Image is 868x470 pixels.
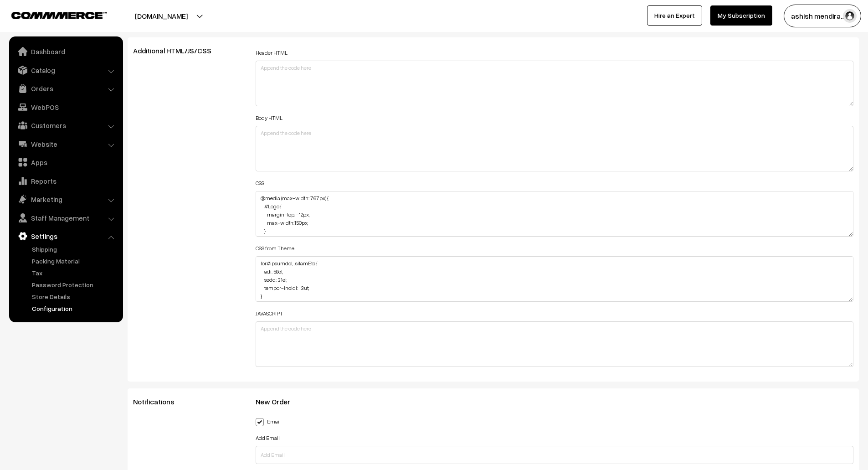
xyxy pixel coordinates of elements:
textarea: lor#ipsumdol, .sitamEtc { adi: 58el; sedd: 31ei; tempor-incidi: 13ut; } l#etdolorEmagn { aliqua-e... [256,256,854,302]
a: Website [11,136,120,152]
label: Body HTML [256,114,282,122]
a: Reports [11,173,120,189]
a: Store Details [30,292,120,301]
button: [DOMAIN_NAME] [103,5,220,27]
a: Marketing [11,191,120,207]
a: Hire an Expert [647,5,702,26]
a: Shipping [30,244,120,254]
label: Email [256,416,281,426]
a: Apps [11,154,120,170]
label: CSS from Theme [256,244,294,253]
input: Add Email [256,446,854,464]
span: New Order [256,397,301,406]
img: user [843,9,857,23]
img: COMMMERCE [11,12,107,19]
label: Add Email [256,434,280,442]
label: JAVASCRIPT [256,310,283,318]
label: CSS [256,179,264,187]
a: Staff Management [11,210,120,226]
textarea: @media (max-width: 767px) { #Logo { margin-top: -12px; max-width:150px; } } .cList img.categoryLi... [256,191,854,237]
a: Customers [11,117,120,134]
a: Catalog [11,62,120,78]
a: Tax [30,268,120,278]
a: COMMMERCE [11,9,91,20]
a: Packing Material [30,256,120,266]
span: Notifications [133,397,185,406]
a: My Subscription [710,5,772,26]
a: Password Protection [30,280,120,289]
button: ashish mendira… [784,5,861,27]
label: Header HTML [256,49,288,57]
a: Settings [11,228,120,244]
a: WebPOS [11,99,120,115]
a: Configuration [30,304,120,313]
a: Orders [11,80,120,97]
span: Additional HTML/JS/CSS [133,46,222,55]
a: Dashboard [11,43,120,60]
